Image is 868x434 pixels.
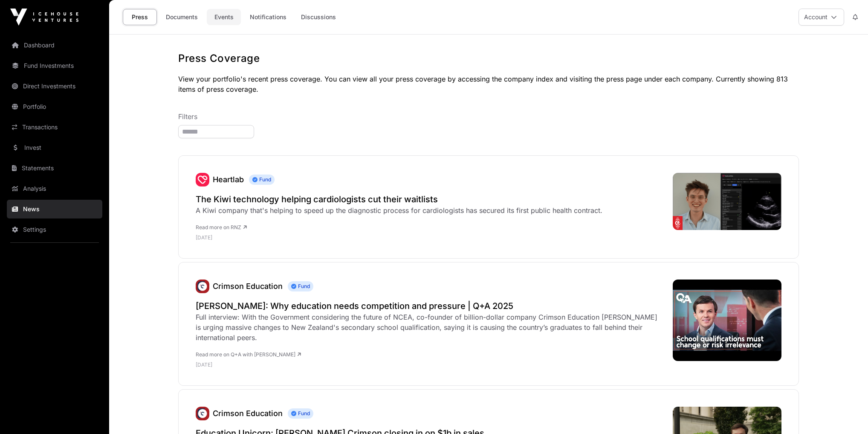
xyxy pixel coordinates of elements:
a: Dashboard [7,36,102,55]
a: Discussions [295,9,341,25]
a: Transactions [7,118,102,137]
button: Account [799,9,844,26]
img: hqdefault.jpg [673,280,781,361]
img: unnamed.jpg [196,407,209,420]
span: Fund [288,408,313,419]
span: Fund [288,281,313,291]
a: Settings [7,220,102,239]
span: Fund [249,175,275,185]
img: 4K35P6U_HeartLab_jpg.png [673,173,781,230]
a: Crimson Education [213,282,283,291]
a: Fund Investments [7,56,102,75]
a: Direct Investments [7,77,102,96]
a: Portfolio [7,97,102,116]
iframe: Chat Widget [825,393,868,434]
a: Analysis [7,179,102,198]
a: Statements [7,159,102,178]
a: Crimson Education [213,409,283,418]
a: Read more on Q+A with [PERSON_NAME] [196,351,301,358]
p: Filters [178,111,799,122]
a: Documents [160,9,203,25]
a: Crimson Education [196,280,209,293]
img: output-onlinepngtools---2024-09-17T130428.988.png [196,173,209,186]
a: News [7,200,102,218]
p: [DATE] [196,234,602,241]
a: Notifications [244,9,292,25]
a: Events [207,9,241,25]
h1: Press Coverage [178,52,799,65]
img: unnamed.jpg [196,280,209,293]
a: Crimson Education [196,407,209,420]
img: Icehouse Ventures Logo [10,9,78,26]
a: [PERSON_NAME]: Why education needs competition and pressure | Q+A 2025 [196,300,664,312]
a: The Kiwi technology helping cardiologists cut their waitlists [196,193,602,205]
a: Press [123,9,157,25]
div: Full interview: With the Government considering the future of NCEA, co-founder of billion-dollar ... [196,312,664,343]
p: View your portfolio's recent press coverage. You can view all your press coverage by accessing th... [178,74,799,94]
div: A Kiwi company that's helping to speed up the diagnostic process for cardiologists has secured it... [196,205,602,216]
a: Invest [7,138,102,157]
a: Heartlab [213,175,244,184]
p: [DATE] [196,361,664,368]
a: Heartlab [196,173,209,186]
a: Read more on RNZ [196,224,247,230]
